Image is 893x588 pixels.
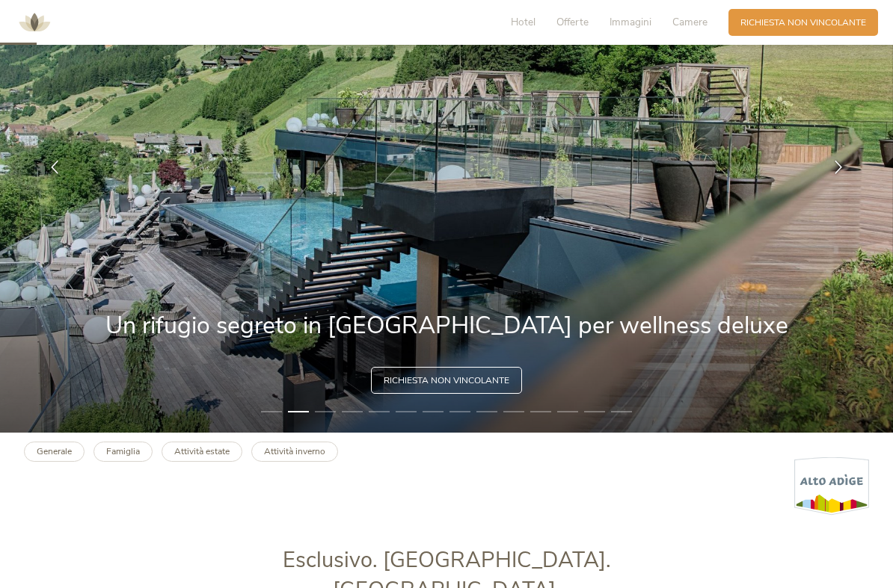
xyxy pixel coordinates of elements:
img: Alto Adige [794,457,869,516]
a: Generale [24,442,85,462]
span: Richiesta non vincolante [384,374,509,387]
span: Camere [672,15,708,29]
a: Attività estate [162,442,242,462]
b: Generale [37,445,72,457]
a: AMONTI & LUNARIS Wellnessresort [12,18,57,26]
a: Famiglia [93,442,153,462]
b: Attività inverno [264,445,325,457]
span: Offerte [556,15,589,29]
span: Hotel [511,15,536,29]
a: Attività inverno [251,442,338,462]
b: Attività estate [174,445,230,457]
span: Richiesta non vincolante [740,16,866,29]
span: Immagini [610,15,651,29]
b: Famiglia [106,445,140,457]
